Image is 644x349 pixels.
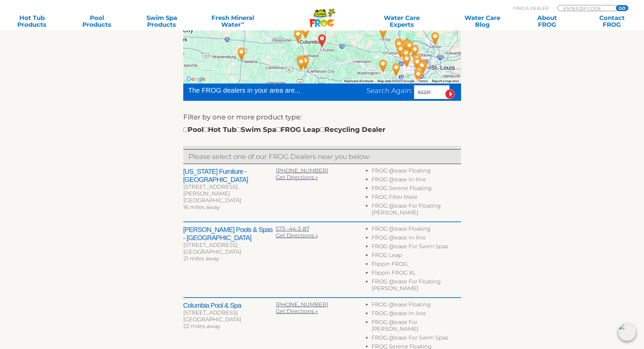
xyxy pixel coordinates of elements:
div: Amini's - 73 miles away. [397,46,413,64]
div: Leslie's Poolmart Inc # 1052 - 89 miles away. [411,64,427,82]
input: GO [616,5,628,11]
img: Google [185,75,207,84]
button: Keyboard shortcuts [344,79,373,84]
li: FROG @ease For Floating [PERSON_NAME] [372,203,461,218]
div: CALWOOD, MO 65251 [314,31,330,50]
a: Hot TubProducts [7,15,57,28]
a: Get Directions » [276,232,318,239]
div: Pools Made Possible - 24 miles away. [297,54,313,72]
div: [STREET_ADDRESS] [183,309,276,316]
div: Atlantis Pools - East Alton - 99 miles away. [428,29,443,48]
li: FROG Serene Floating [372,185,461,194]
div: [STREET_ADDRESS][PERSON_NAME] [183,184,276,197]
li: Flippin FROG XL [372,270,461,278]
span: 22 miles away [183,323,220,329]
a: Swim SpaProducts [137,15,187,28]
div: Vaughan Pools & Spas - Jefferson City - 27 miles away. [293,55,309,73]
div: The Pool Guys - 54 miles away. [375,23,391,41]
a: PoolProducts [71,15,122,28]
div: Baker Pool and Spa - 75 miles away. [398,46,414,64]
li: FROG Filter Mate [372,194,461,203]
li: FROG @ease Floating [372,301,461,310]
a: [PHONE_NUMBER] [276,301,328,308]
a: Water CareExperts [361,15,443,28]
div: Lu's Pool and Spa - 70 miles away. [389,61,404,79]
li: FROG @ease In-line [372,234,461,243]
li: Flippin FROG [372,261,461,270]
li: FROG @ease For Swim Spas [372,334,461,343]
div: Leslie's Poolmart Inc # 187 - 91 miles away. [414,59,430,77]
div: Leslie's Poolmart, Inc. # 342 - 74 miles away. [399,36,415,54]
div: Vaughan Pools & Spas - Columbia - 21 miles away. [290,27,306,45]
li: FROG @ease For Swim Spas [372,243,461,252]
a: Get Directions » [276,174,318,181]
div: [STREET_ADDRESS] [183,242,276,249]
a: Water CareBlog [457,15,507,28]
input: Zip Code Form [563,5,608,11]
a: Open this area in Google Maps (opens a new window) [185,75,207,84]
h2: Columbia Pool & Spa [183,301,276,309]
a: Report a map error [432,79,459,83]
li: FROG @ease Floating [372,226,461,234]
div: Pool King Recreation - South County - 92 miles away. [416,57,431,76]
div: The FROG dealers in your area are... [188,85,325,95]
span: 21 miles away [183,255,219,262]
div: [GEOGRAPHIC_DATA] [183,316,276,323]
a: AboutFROG [522,15,573,28]
div: Pool Hot Tub Swim Spa FROG Leap Recycling Dealer [183,124,386,135]
a: [PHONE_NUMBER] [276,167,328,174]
div: Ozark Pool & Spa - 58 miles away. [375,57,391,75]
label: Filter by one or more product type: [183,112,302,122]
input: Submit [445,89,455,99]
div: Mirage Spa - 85 miles away. [409,51,425,70]
p: Find A Dealer [513,5,548,11]
div: Pools Unlimited LLC - 26 miles away. [293,53,309,71]
li: FROG @ease In-line [372,310,461,319]
div: [GEOGRAPHIC_DATA] [183,197,276,204]
div: Vaughan Pools & Spas - Sedalia - 71 miles away. [234,45,249,63]
span: 16 miles away [183,204,220,210]
li: FROG @ease Floating [372,167,461,176]
div: Leslie's Poolmart Inc # 1076 - 67 miles away. [391,37,407,55]
img: openIcon [618,323,636,341]
div: Pool King Recreation - O Fallon - 67 miles away. [391,36,407,54]
a: Fresh MineralWater∞ [201,15,264,28]
p: Please select one of our FROG Dealers near you below. [188,151,456,162]
a: Terms (opens in new tab) [418,79,428,83]
a: ContactFROG [587,15,637,28]
sup: ∞ [241,20,244,25]
div: R & S Pool & Spa - 82 miles away. [407,42,423,61]
div: Four Seasons Pool & Spa - Saint Charles - 77 miles away. [402,39,417,57]
span: Map data ©2025 Google [377,79,414,83]
div: Saint Charles Pool & Spa - 69 miles away. [393,42,409,60]
li: FROG Leap [372,252,461,261]
h2: [PERSON_NAME] Pools & Spas - [GEOGRAPHIC_DATA] [183,226,276,242]
a: 573--44-3-87 [276,226,309,232]
a: Get Directions » [276,308,318,315]
li: FROG @ease For Floating [PERSON_NAME] [372,278,461,294]
span: Search Again: [367,87,412,95]
div: Just Pools - 90 miles away. [411,67,426,85]
div: [GEOGRAPHIC_DATA] [183,249,276,255]
h2: [US_STATE] Furniture - [GEOGRAPHIC_DATA] [183,167,276,184]
div: Watson's of St. Louis - 75 miles away. [400,37,415,55]
li: FROG @ease In-line [372,176,461,185]
div: Prestige Pools & Spas - 86 miles away. [410,55,425,73]
li: FROG @ease For [PERSON_NAME] [372,319,461,334]
div: Leslie's Poolmart, Inc. # 347 - 76 miles away. [399,52,415,70]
